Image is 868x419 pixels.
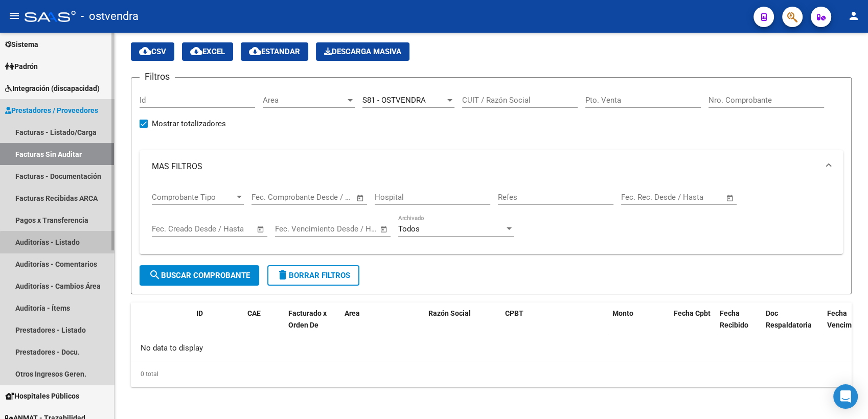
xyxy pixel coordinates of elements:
[762,302,823,347] datatable-header-cell: Doc Respaldatoria
[249,47,300,56] span: Estandar
[316,42,409,61] button: Descarga Masiva
[139,47,166,56] span: CSV
[424,302,501,347] datatable-header-cell: Razón Social
[139,45,151,57] mat-icon: cloud_download
[621,193,663,202] input: Fecha inicio
[848,10,860,22] mat-icon: person
[5,390,79,402] span: Hospitales Públicos
[190,47,225,56] span: EXCEL
[612,309,633,317] span: Monto
[202,224,252,234] input: Fecha fin
[501,302,608,347] datatable-header-cell: CPBT
[608,302,670,347] datatable-header-cell: Monto
[398,224,420,234] span: Todos
[249,45,261,57] mat-icon: cloud_download
[716,302,762,347] datatable-header-cell: Fecha Recibido
[81,5,139,28] span: - ostvendra
[152,161,818,172] mat-panel-title: MAS FILTROS
[152,193,235,202] span: Comprobante Tipo
[152,224,193,234] input: Fecha inicio
[5,61,38,72] span: Padrón
[5,39,38,50] span: Sistema
[355,192,367,204] button: Open calendar
[131,335,851,361] div: No data to display
[277,271,350,280] span: Borrar Filtros
[720,309,748,329] span: Fecha Recibido
[288,309,327,329] span: Facturado x Orden De
[277,269,289,281] mat-icon: delete
[5,105,98,116] span: Prestadores / Proveedores
[263,96,346,105] span: Area
[345,309,360,317] span: Area
[196,309,203,317] span: ID
[324,47,401,56] span: Descarga Masiva
[5,83,100,94] span: Integración (discapacidad)
[326,224,375,234] input: Fecha fin
[674,309,711,317] span: Fecha Cpbt
[672,193,721,202] input: Fecha fin
[149,271,250,280] span: Buscar Comprobante
[140,150,843,183] mat-expansion-panel-header: MAS FILTROS
[284,302,340,347] datatable-header-cell: Facturado x Orden De
[316,42,409,61] app-download-masive: Descarga masiva de comprobantes (adjuntos)
[724,192,736,204] button: Open calendar
[8,10,20,22] mat-icon: menu
[247,309,261,317] span: CAE
[190,45,202,57] mat-icon: cloud_download
[243,302,284,347] datatable-header-cell: CAE
[428,309,471,317] span: Razón Social
[131,361,852,387] div: 0 total
[378,223,390,235] button: Open calendar
[192,302,243,347] datatable-header-cell: ID
[255,223,267,235] button: Open calendar
[267,265,359,286] button: Borrar Filtros
[140,265,259,286] button: Buscar Comprobante
[252,193,293,202] input: Fecha inicio
[340,302,409,347] datatable-header-cell: Area
[362,96,426,105] span: S81 - OSTVENDRA
[670,302,716,347] datatable-header-cell: Fecha Cpbt
[149,269,161,281] mat-icon: search
[766,309,812,329] span: Doc Respaldatoria
[241,42,308,61] button: Estandar
[152,118,226,130] span: Mostrar totalizadores
[302,193,352,202] input: Fecha fin
[140,183,843,254] div: MAS FILTROS
[505,309,523,317] span: CPBT
[140,69,175,84] h3: Filtros
[833,384,858,409] div: Open Intercom Messenger
[182,42,233,61] button: EXCEL
[275,224,316,234] input: Fecha inicio
[131,42,174,61] button: CSV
